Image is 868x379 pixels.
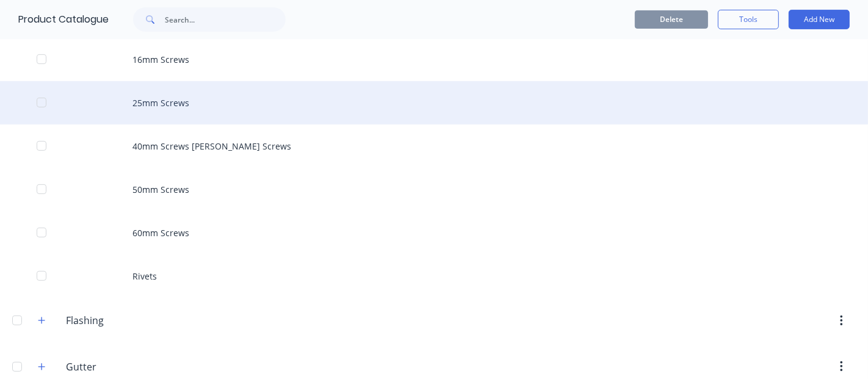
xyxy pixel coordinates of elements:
button: Add New [789,10,850,29]
input: Enter category name [66,313,210,328]
input: Enter category name [66,359,210,374]
button: Tools [718,10,779,29]
input: Search... [165,7,286,32]
button: Delete [635,10,708,29]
